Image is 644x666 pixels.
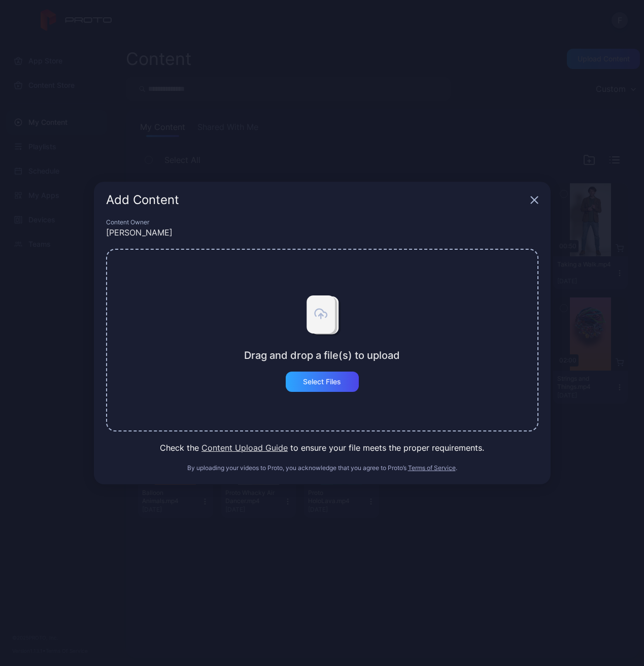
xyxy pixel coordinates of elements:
[106,442,538,454] div: Check the to ensure your file meets the proper requirements.
[408,464,456,472] button: Terms of Service
[286,372,359,392] button: Select Files
[106,194,526,206] div: Add Content
[106,218,538,226] div: Content Owner
[106,464,538,472] div: By uploading your videos to Proto, you acknowledge that you agree to Proto’s .
[201,442,288,454] button: Content Upload Guide
[244,349,400,361] div: Drag and drop a file(s) to upload
[303,378,341,386] div: Select Files
[106,226,538,239] div: [PERSON_NAME]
